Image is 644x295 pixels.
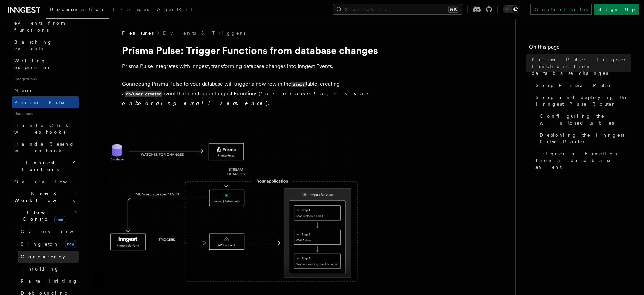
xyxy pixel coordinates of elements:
[5,159,72,173] span: Inngest Functions
[536,82,611,89] span: Setup Prisma Pulse
[18,251,79,263] a: Concurrency
[18,275,79,287] a: Rate limiting
[14,14,64,33] span: Sending events from functions
[529,54,631,79] a: Prisma Pulse: Trigger Functions from database changes
[533,79,631,91] a: Setup Prisma Pulse
[109,2,153,18] a: Examples
[157,7,193,12] span: AgentKit
[536,150,631,170] span: Trigger a Function from a database event
[594,4,639,15] a: Sign Up
[536,94,631,107] span: Setup and deploying the Inngest Pulse Router
[14,122,70,135] span: Handle Clerk webhooks
[122,44,390,56] h1: Prisma Pulse: Trigger Functions from database changes
[163,30,245,36] a: Events & Triggers
[532,56,631,77] span: Prisma Pulse: Trigger Functions from database changes
[50,7,105,12] span: Documentation
[125,91,162,97] code: db/user.created
[18,225,79,237] a: Overview
[333,4,462,15] button: Search...⌘K
[18,237,79,251] a: Singletonnew
[12,138,79,157] a: Handle Resend webhooks
[291,82,306,87] code: users
[540,113,631,126] span: Configuring the watched tables
[14,39,52,51] span: Batching events
[14,100,66,105] span: Prisma Pulse
[21,229,90,234] span: Overview
[21,254,65,259] span: Concurrency
[12,73,79,84] span: Integrations
[448,6,458,13] kbd: ⌘K
[12,10,79,36] a: Sending events from functions
[533,148,631,173] a: Trigger a Function from a database event
[94,126,362,286] img: Prisma Pulse watches your database for changes and streams them to your Inngest Pulse Router. The...
[122,79,390,108] p: Connecting Prisma Pulse to your database will trigger a new row in the table, creating a event th...
[113,7,149,12] span: Examples
[14,88,35,93] span: Neon
[14,58,53,70] span: Writing expression
[12,84,79,96] a: Neon
[533,91,631,110] a: Setup and deploying the Inngest Pulse Router
[537,129,631,148] a: Deploying the Inngest Pulse Router
[14,179,84,184] span: Overview
[540,132,631,145] span: Deploying the Inngest Pulse Router
[65,240,76,248] span: new
[530,4,592,15] a: Contact sales
[46,2,109,19] a: Documentation
[12,55,79,73] a: Writing expression
[537,110,631,129] a: Configuring the watched tables
[122,62,390,71] p: Prisma Pulse integrates with Inngest, transforming database changes into Inngest Events.
[54,216,65,223] span: new
[14,141,74,153] span: Handle Resend webhooks
[21,241,59,247] span: Singleton
[503,5,519,13] button: Toggle dark mode
[153,2,197,18] a: AgentKit
[12,96,79,108] a: Prisma Pulse
[529,43,631,54] h4: On this page
[12,108,79,119] span: Use cases
[12,209,74,223] span: Flow Control
[12,188,79,206] button: Steps & Workflows
[12,206,79,225] button: Flow Controlnew
[122,30,154,36] span: Features
[5,157,79,176] button: Inngest Functions
[12,190,75,204] span: Steps & Workflows
[18,263,79,275] a: Throttling
[12,36,79,55] a: Batching events
[12,119,79,138] a: Handle Clerk webhooks
[21,266,59,272] span: Throttling
[21,278,78,284] span: Rate limiting
[12,176,79,188] a: Overview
